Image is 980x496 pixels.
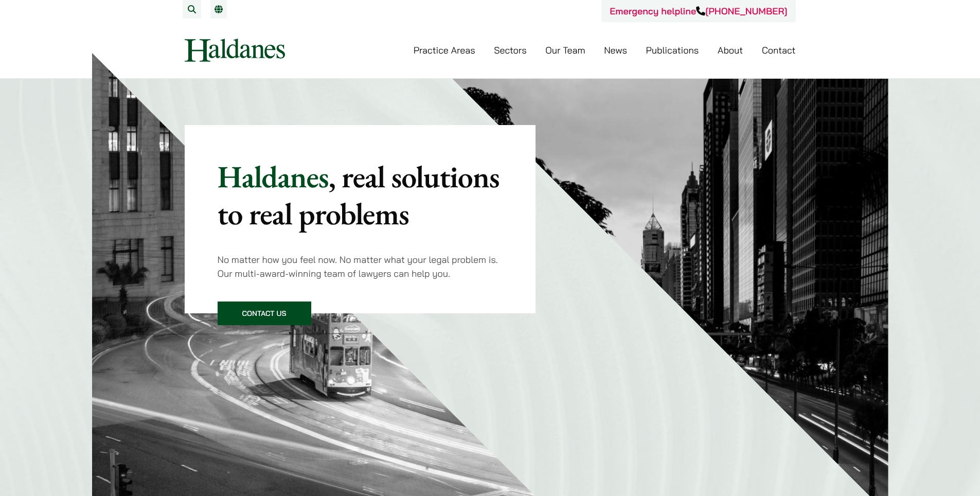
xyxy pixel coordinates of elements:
[215,5,223,13] a: EN
[718,44,743,56] a: About
[218,156,500,234] mark: , real solutions to real problems
[185,39,285,62] img: Logo of Haldanes
[414,44,475,56] a: Practice Areas
[646,44,699,56] a: Publications
[218,302,311,325] a: Contact Us
[218,158,503,232] p: Haldanes
[218,253,503,280] p: No matter how you feel now. No matter what your legal problem is. Our multi-award-winning team of...
[762,44,796,56] a: Contact
[604,44,627,56] a: News
[545,44,585,56] a: Our Team
[610,5,787,17] a: Emergency helpline[PHONE_NUMBER]
[494,44,526,56] a: Sectors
